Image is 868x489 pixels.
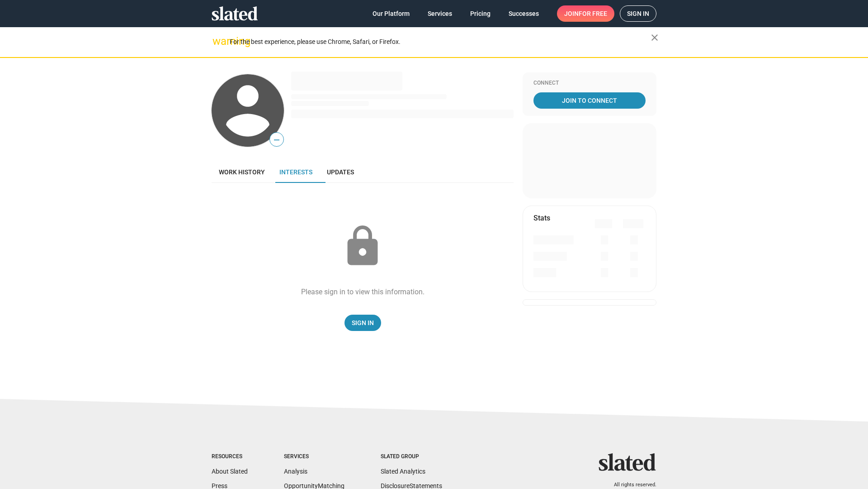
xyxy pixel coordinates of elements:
[501,5,546,22] a: Successes
[381,468,425,475] a: Slated Analytics
[463,5,498,22] a: Pricing
[230,36,651,48] div: For the best experience, please use Chrome, Safari, or Firefox.
[212,453,248,460] div: Resources
[620,5,656,22] a: Sign in
[212,161,272,183] a: Work history
[301,287,425,297] div: Please sign in to view this information.
[428,5,452,22] span: Services
[381,453,442,460] div: Slated Group
[284,468,307,475] a: Analysis
[557,5,614,22] a: Joinfor free
[535,92,644,109] span: Join To Connect
[272,161,320,183] a: Interests
[320,161,361,183] a: Updates
[533,92,646,109] a: Join To Connect
[284,453,344,460] div: Services
[533,213,550,223] mat-card-title: Stats
[340,224,385,269] mat-icon: lock
[279,168,312,176] span: Interests
[212,468,248,475] a: About Slated
[420,5,459,22] a: Services
[373,5,410,22] span: Our Platform
[212,36,223,47] mat-icon: warning
[533,80,646,87] div: Connect
[627,6,649,21] span: Sign in
[219,168,265,176] span: Work history
[470,5,491,22] span: Pricing
[344,315,381,331] a: Sign In
[270,134,283,146] span: —
[649,32,660,43] mat-icon: close
[509,5,539,22] span: Successes
[579,5,607,22] span: for free
[327,168,354,176] span: Updates
[564,5,607,22] span: Join
[365,5,417,22] a: Our Platform
[352,315,374,331] span: Sign In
